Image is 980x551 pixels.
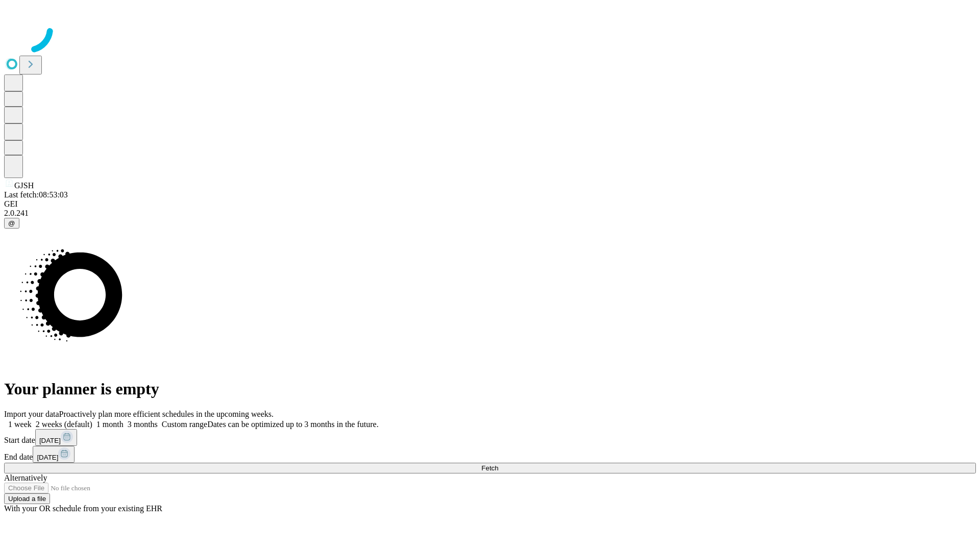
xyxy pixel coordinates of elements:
[35,429,77,446] button: [DATE]
[128,420,158,429] span: 3 months
[4,190,68,199] span: Last fetch: 08:53:03
[4,493,50,504] button: Upload a file
[162,420,207,429] span: Custom range
[96,420,124,429] span: 1 month
[4,504,162,513] span: With your OR schedule from your existing EHR
[33,446,75,463] button: [DATE]
[207,420,378,429] span: Dates can be optimized up to 3 months in the future.
[4,446,976,463] div: End date
[4,410,59,418] span: Import your data
[59,410,274,418] span: Proactively plan more efficient schedules in the upcoming weeks.
[4,429,976,446] div: Start date
[4,473,47,482] span: Alternatively
[4,380,976,398] h1: Your planner is empty
[37,454,58,461] span: [DATE]
[4,209,976,218] div: 2.0.241
[39,437,61,444] span: [DATE]
[8,219,15,227] span: @
[481,464,498,472] span: Fetch
[4,218,19,229] button: @
[14,181,34,190] span: GJSH
[4,463,976,473] button: Fetch
[8,420,32,429] span: 1 week
[4,199,976,209] div: GEI
[36,420,92,429] span: 2 weeks (default)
